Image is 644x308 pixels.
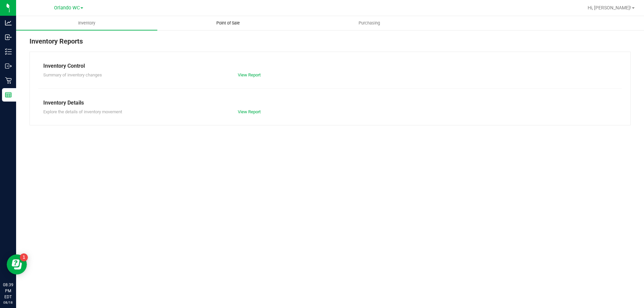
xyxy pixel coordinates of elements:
[5,48,12,55] inline-svg: Inventory
[16,16,157,30] a: Inventory
[43,109,122,114] span: Explore the details of inventory movement
[350,20,389,26] span: Purchasing
[5,34,12,41] inline-svg: Inbound
[43,72,102,77] span: Summary of inventory changes
[69,20,104,26] span: Inventory
[207,20,249,26] span: Point of Sale
[5,63,12,69] inline-svg: Outbound
[299,16,440,30] a: Purchasing
[238,72,261,77] a: View Report
[43,99,617,107] div: Inventory Details
[30,36,631,52] div: Inventory Reports
[5,19,12,26] inline-svg: Analytics
[238,109,261,114] a: View Report
[5,77,12,84] inline-svg: Retail
[3,282,13,300] p: 08:39 PM EDT
[5,91,12,98] inline-svg: Reports
[3,300,13,305] p: 08/18
[588,5,631,10] span: Hi, [PERSON_NAME]!
[54,5,80,11] span: Orlando WC
[7,254,27,274] iframe: Resource center
[20,253,28,261] iframe: Resource center unread badge
[43,62,617,70] div: Inventory Control
[157,16,299,30] a: Point of Sale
